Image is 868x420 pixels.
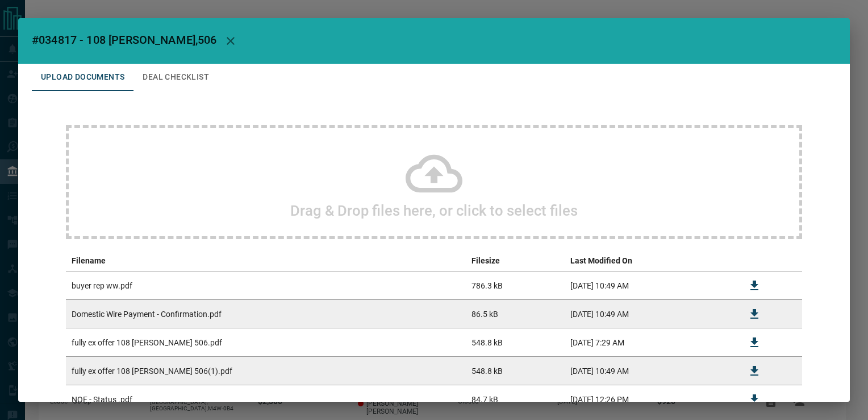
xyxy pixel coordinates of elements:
td: 548.8 kB [466,328,565,357]
td: [DATE] 12:26 PM [565,385,735,414]
th: Filesize [466,250,565,271]
td: NOF - Status .pdf [66,385,466,414]
button: Upload Documents [32,64,133,91]
td: 548.8 kB [466,357,565,385]
td: [DATE] 10:49 AM [565,357,735,385]
td: 86.5 kB [466,300,565,328]
button: Download [741,386,768,413]
button: Download [741,272,768,299]
span: #034817 - 108 [PERSON_NAME],506 [32,33,217,47]
td: 84.7 kB [466,385,565,414]
td: [DATE] 7:29 AM [565,328,735,357]
button: Download [741,357,768,385]
th: download action column [735,250,774,271]
th: delete file action column [774,250,802,271]
td: fully ex offer 108 [PERSON_NAME] 506(1).pdf [66,357,466,385]
button: Deal Checklist [133,64,218,91]
th: Filename [66,250,466,271]
td: 786.3 kB [466,271,565,300]
button: Download [741,300,768,328]
div: Drag & Drop files here, or click to select files [66,125,802,239]
td: [DATE] 10:49 AM [565,300,735,328]
td: buyer rep ww.pdf [66,271,466,300]
h2: Drag & Drop files here, or click to select files [290,202,578,219]
button: Download [741,329,768,356]
td: fully ex offer 108 [PERSON_NAME] 506.pdf [66,328,466,357]
td: [DATE] 10:49 AM [565,271,735,300]
td: Domestic Wire Payment - Confirmation.pdf [66,300,466,328]
th: Last Modified On [565,250,735,271]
